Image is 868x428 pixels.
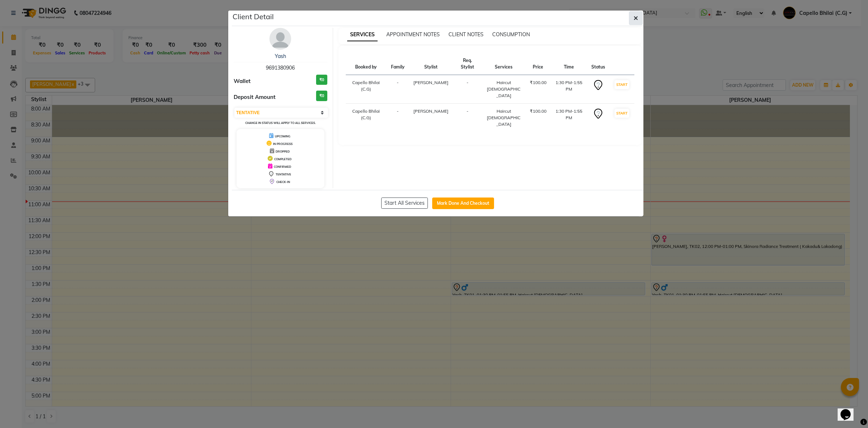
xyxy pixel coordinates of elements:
[275,53,286,59] a: Yash
[587,53,609,75] th: Status
[387,53,409,75] th: Family
[275,134,290,138] span: UPCOMING
[274,157,292,161] span: COMPLETED
[276,180,290,184] span: CHECK-IN
[448,31,484,38] span: CLIENT NOTES
[346,53,387,75] th: Booked by
[245,121,316,125] small: Change in status will apply to all services.
[413,108,448,114] span: [PERSON_NAME]
[486,108,521,128] div: Haircut [DEMOGRAPHIC_DATA]
[387,104,409,132] td: -
[432,198,494,209] button: Mark Done And Checkout
[614,80,629,89] button: START
[316,91,327,101] h3: ₹0
[234,77,251,86] span: Wallet
[482,53,526,75] th: Services
[413,80,448,85] span: [PERSON_NAME]
[273,142,293,146] span: IN PROGRESS
[274,165,291,169] span: CONFIRMED
[276,173,291,176] span: TENTATIVE
[346,104,387,132] td: Capello Bhilai (C.G)
[526,53,551,75] th: Price
[347,28,378,41] span: SERVICES
[269,28,291,50] img: avatar
[387,75,409,104] td: -
[838,399,861,421] iframe: chat widget
[386,31,440,38] span: APPOINTMENT NOTES
[614,109,629,118] button: START
[486,79,521,99] div: Haircut [DEMOGRAPHIC_DATA]
[266,65,295,71] span: 9691380906
[234,93,276,101] span: Deposit Amount
[453,104,482,132] td: -
[233,11,274,22] h5: Client Detail
[381,198,428,209] button: Start All Services
[453,53,482,75] th: Req. Stylist
[530,108,546,115] div: ₹100.00
[346,75,387,104] td: Capello Bhilai (C.G)
[530,79,546,86] div: ₹100.00
[409,53,453,75] th: Stylist
[551,104,587,132] td: 1:30 PM-1:55 PM
[453,75,482,104] td: -
[492,31,530,38] span: CONSUMPTION
[276,150,290,153] span: DROPPED
[551,75,587,104] td: 1:30 PM-1:55 PM
[316,75,327,85] h3: ₹0
[551,53,587,75] th: Time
